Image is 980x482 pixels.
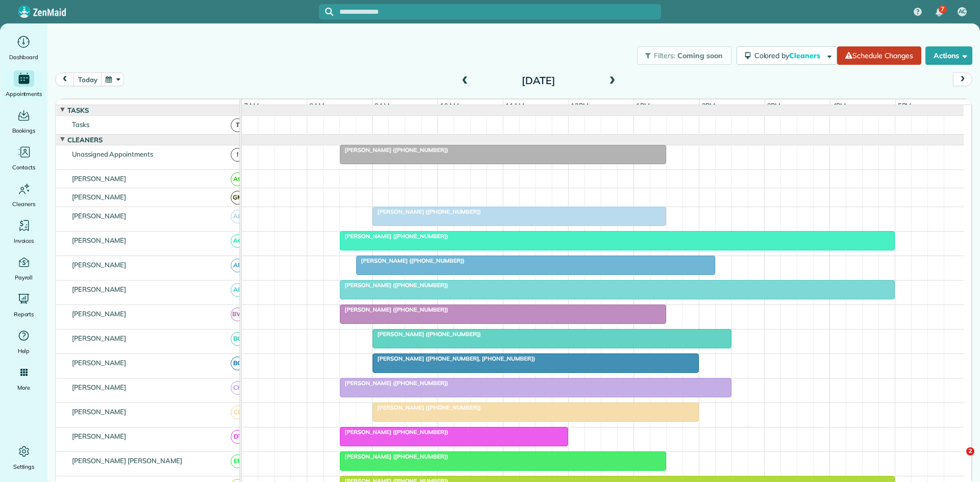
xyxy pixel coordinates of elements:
span: [PERSON_NAME] [70,236,129,244]
a: Invoices [4,217,43,246]
span: Help [18,346,30,356]
span: Colored by [754,51,824,60]
span: 3pm [765,102,783,110]
button: Focus search [319,8,333,16]
span: AC [231,234,244,248]
span: Filters: [654,51,675,60]
a: Appointments [4,70,43,99]
span: 9am [373,102,391,110]
a: Schedule Changes [837,46,921,65]
span: More [17,383,30,393]
span: BW [231,308,244,321]
a: Bookings [4,107,43,136]
span: EP [231,454,244,468]
div: 7 unread notifications [928,1,950,23]
span: [PERSON_NAME] ([PHONE_NUMBER]) [339,428,449,436]
button: Colored byCleaners [737,46,837,65]
a: Payroll [4,254,43,283]
span: [PERSON_NAME] ([PHONE_NUMBER]) [339,233,449,240]
span: [PERSON_NAME] [70,359,129,367]
span: Tasks [65,106,91,114]
span: [PERSON_NAME] [70,408,129,416]
span: Cleaners [12,199,35,209]
span: AC [959,8,966,16]
span: Payroll [15,272,33,283]
span: 5pm [896,102,914,110]
span: [PERSON_NAME] [70,261,129,269]
span: 2 [966,447,974,455]
span: GM [231,191,244,205]
span: Appointments [6,89,42,99]
span: [PERSON_NAME] [70,334,129,342]
iframe: Intercom live chat [945,447,970,472]
span: [PERSON_NAME] ([PHONE_NUMBER]) [339,453,449,460]
a: Reports [4,291,43,319]
span: [PERSON_NAME] [70,310,129,318]
span: Settings [13,462,35,472]
button: next [953,72,972,86]
a: Settings [4,443,43,472]
span: Unassigned Appointments [70,150,155,158]
span: BC [231,332,244,346]
span: Cleaners [65,136,105,144]
svg: Focus search [325,8,333,16]
span: 7 [941,5,944,13]
span: [PERSON_NAME] [PERSON_NAME] [70,456,184,465]
h2: [DATE] [475,75,602,86]
span: [PERSON_NAME] ([PHONE_NUMBER], [PHONE_NUMBER]) [372,355,535,362]
a: Dashboard [4,34,43,62]
button: today [73,72,102,86]
span: BG [231,357,244,370]
span: AC [231,172,244,186]
span: AF [231,259,244,272]
span: [PERSON_NAME] ([PHONE_NUMBER]) [372,208,481,215]
span: ! [231,148,244,162]
span: [PERSON_NAME] [70,193,129,201]
span: 12pm [569,102,591,110]
span: AF [231,283,244,297]
span: Cleaners [789,51,822,60]
span: 2pm [700,102,718,110]
span: 8am [307,102,326,110]
a: Cleaners [4,181,43,209]
span: [PERSON_NAME] ([PHONE_NUMBER]) [372,404,481,411]
span: Bookings [12,125,36,136]
span: [PERSON_NAME] [70,285,129,293]
span: Coming soon [677,51,723,60]
span: Invoices [14,236,34,246]
button: prev [55,72,75,86]
span: 1pm [634,102,652,110]
span: [PERSON_NAME] ([PHONE_NUMBER]) [372,331,481,338]
span: [PERSON_NAME] ([PHONE_NUMBER]) [339,379,449,387]
span: T [231,118,244,132]
span: 10am [438,102,461,110]
span: [PERSON_NAME] [70,174,129,183]
span: 11am [503,102,526,110]
span: 4pm [830,102,848,110]
span: CH [231,381,244,395]
span: Contacts [12,162,35,172]
button: Actions [925,46,972,65]
span: [PERSON_NAME] ([PHONE_NUMBER]) [339,306,449,313]
span: DT [231,430,244,444]
span: 7am [242,102,261,110]
span: [PERSON_NAME] [70,432,129,440]
span: Reports [14,309,34,319]
span: Tasks [70,120,91,129]
span: [PERSON_NAME] ([PHONE_NUMBER]) [339,282,449,289]
a: Help [4,327,43,356]
span: [PERSON_NAME] [70,383,129,391]
a: Contacts [4,144,43,172]
span: [PERSON_NAME] ([PHONE_NUMBER]) [356,257,465,264]
span: [PERSON_NAME] ([PHONE_NUMBER]) [339,146,449,154]
span: [PERSON_NAME] [70,212,129,220]
span: AB [231,210,244,223]
span: Dashboard [9,52,38,62]
span: CL [231,405,244,419]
